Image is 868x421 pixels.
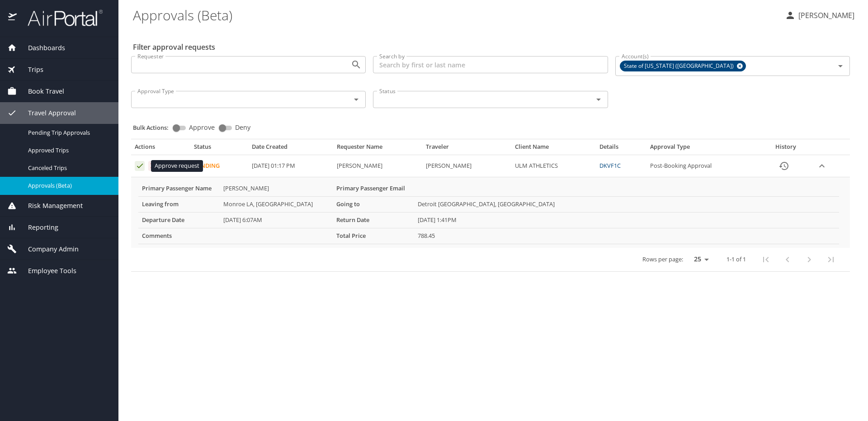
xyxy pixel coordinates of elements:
[131,143,190,155] th: Actions
[17,65,43,75] span: Trips
[333,228,414,244] th: Total Price
[796,10,854,21] p: [PERSON_NAME]
[138,181,839,244] table: More info for approvals
[834,60,847,72] button: Open
[235,124,250,131] span: Deny
[350,93,363,106] button: Open
[189,124,215,131] span: Approve
[18,9,103,27] img: airportal-logo.png
[726,256,746,262] p: 1-1 of 1
[28,164,108,172] span: Canceled Trips
[422,143,511,155] th: Traveler
[373,56,608,73] input: Search by first or last name
[422,155,511,177] td: [PERSON_NAME]
[333,155,422,177] td: [PERSON_NAME]
[133,123,176,132] p: Bulk Actions:
[414,228,839,244] td: 788.45
[599,161,621,170] a: DKVF1C
[28,181,108,190] span: Approvals (Beta)
[760,143,811,155] th: History
[8,9,18,27] img: icon-airportal.png
[646,155,760,177] td: Post-Booking Approval
[28,128,108,137] span: Pending Trip Approvals
[133,1,778,29] h1: Approvals (Beta)
[190,143,248,155] th: Status
[815,159,829,173] button: expand row
[220,212,333,228] td: [DATE] 6:07AM
[333,181,414,196] th: Primary Passenger Email
[220,181,333,196] td: [PERSON_NAME]
[333,196,414,212] th: Going to
[133,40,215,54] h2: Filter approval requests
[17,201,83,211] span: Risk Management
[620,61,746,71] div: State of [US_STATE] ([GEOGRAPHIC_DATA])
[333,143,422,155] th: Requester Name
[190,155,248,177] td: Pending
[17,222,58,232] span: Reporting
[592,93,605,106] button: Open
[138,228,220,244] th: Comments
[620,61,739,71] span: State of [US_STATE] ([GEOGRAPHIC_DATA])
[17,108,76,118] span: Travel Approval
[414,196,839,212] td: Detroit [GEOGRAPHIC_DATA], [GEOGRAPHIC_DATA]
[138,196,220,212] th: Leaving from
[596,143,646,155] th: Details
[17,43,65,53] span: Dashboards
[220,196,333,212] td: Monroe LA, [GEOGRAPHIC_DATA]
[248,155,334,177] td: [DATE] 01:17 PM
[17,266,76,276] span: Employee Tools
[781,7,858,24] button: [PERSON_NAME]
[511,155,596,177] td: ULM ATHLETICS
[646,143,760,155] th: Approval Type
[511,143,596,155] th: Client Name
[248,143,334,155] th: Date Created
[687,253,712,266] select: rows per page
[28,146,108,155] span: Approved Trips
[350,58,363,71] button: Open
[773,155,795,177] button: History
[17,86,64,96] span: Book Travel
[642,256,683,262] p: Rows per page:
[17,244,79,254] span: Company Admin
[138,181,220,196] th: Primary Passenger Name
[138,212,220,228] th: Departure Date
[414,212,839,228] td: [DATE] 1:41PM
[131,143,850,272] table: Approval table
[333,212,414,228] th: Return Date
